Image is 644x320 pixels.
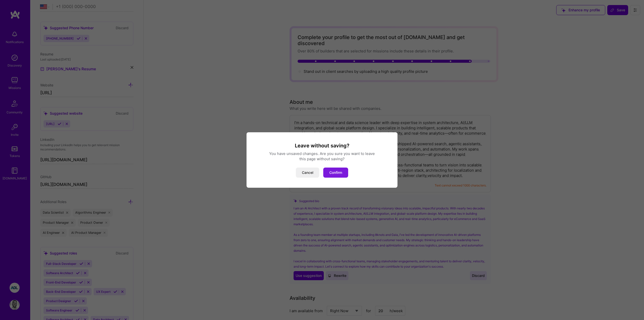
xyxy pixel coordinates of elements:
[253,151,391,156] div: You have unsaved changes. Are you sure you want to leave
[323,168,348,178] button: Confirm
[247,132,397,188] div: modal
[296,168,319,178] button: Cancel
[253,142,391,149] h3: Leave without saving?
[253,156,391,162] div: this page without saving?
